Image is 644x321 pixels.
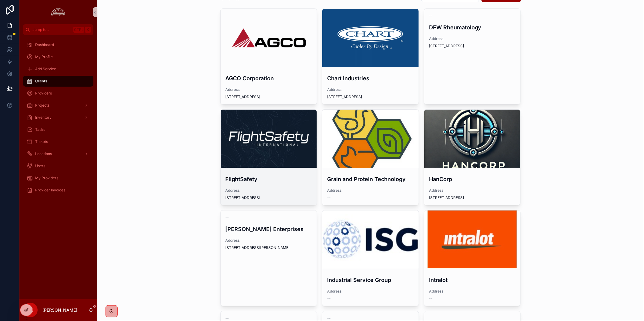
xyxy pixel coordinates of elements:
a: Inventory [23,112,93,123]
span: Address [429,289,516,294]
span: [STREET_ADDRESS][PERSON_NAME] [226,245,312,250]
span: -- [226,316,229,321]
a: Tasks [23,124,93,135]
span: My Profile [35,55,53,59]
span: Address [226,188,312,193]
p: [PERSON_NAME] [42,307,77,313]
span: Ctrl [73,27,84,33]
div: AGCO-Logo.wine-2.png [221,9,317,67]
a: HanCorpAddress[STREET_ADDRESS] [424,109,521,205]
h4: Intralot [429,276,516,284]
span: Address [327,87,414,92]
a: Dashboard [23,39,93,50]
span: [STREET_ADDRESS] [327,94,414,99]
span: Address [429,188,516,193]
span: Users [35,164,45,168]
div: Intralot-1.jpg [424,210,521,269]
img: App logo [49,7,67,17]
a: Locations [23,148,93,159]
h4: Grain and Protein Technology [327,175,414,183]
h4: FlightSafety [226,175,312,183]
span: Dashboard [35,42,54,47]
span: Address [327,188,414,193]
span: Address [327,289,414,294]
span: -- [429,14,433,18]
a: Add Service [23,64,93,74]
div: scrollable content [19,35,97,204]
span: My Providers [35,176,58,180]
span: Address [226,87,312,92]
a: Projects [23,100,93,111]
div: channels4_profile.jpg [322,110,419,168]
span: Locations [35,151,52,156]
a: Provider Invoices [23,185,93,196]
span: Clients [35,79,47,84]
a: Providers [23,88,93,99]
a: IntralotAddress-- [424,210,521,306]
h4: Chart Industries [327,74,414,82]
a: My Profile [23,51,93,62]
span: Add Service [35,67,56,71]
a: FlightSafetyAddress[STREET_ADDRESS] [220,109,317,205]
span: Jump to... [32,27,71,32]
h4: [PERSON_NAME] Enterprises [226,225,312,233]
a: --[PERSON_NAME] EnterprisesAddress[STREET_ADDRESS][PERSON_NAME] [220,210,317,306]
a: Chart IndustriesAddress[STREET_ADDRESS] [322,8,419,104]
span: -- [327,296,331,301]
span: Providers [35,91,52,96]
span: Address [429,36,516,41]
span: -- [327,316,331,321]
h4: Industrial Service Group [327,276,414,284]
h4: AGCO Corporation [226,74,312,82]
span: Provider Invoices [35,188,65,193]
span: [STREET_ADDRESS] [226,94,312,99]
div: 778c0795d38c4790889d08bccd6235bd28ab7647284e7b1cd2b3dc64200782bb.png [424,110,521,168]
span: Tickets [35,139,48,144]
a: My Providers [23,173,93,184]
a: Grain and Protein TechnologyAddress-- [322,109,419,205]
div: 1633977066381.jpeg [221,110,317,168]
span: -- [327,195,331,200]
span: Projects [35,103,49,108]
a: Tickets [23,136,93,147]
div: the_industrial_service_group_logo.jpeg [322,210,419,269]
span: Address [226,238,312,243]
a: --DFW RheumatologyAddress[STREET_ADDRESS] [424,8,521,104]
span: Tasks [35,127,45,132]
span: K [86,27,90,32]
div: 1426109293-7d24997d20679e908a7df4e16f8b392190537f5f73e5c021cd37739a270e5c0f-d.png [322,9,419,67]
span: [STREET_ADDRESS] [429,195,516,200]
span: -- [429,296,433,301]
a: Clients [23,76,93,87]
h4: DFW Rheumatology [429,23,516,31]
span: [STREET_ADDRESS] [226,195,312,200]
h4: HanCorp [429,175,516,183]
a: Users [23,160,93,171]
span: Inventory [35,115,52,120]
a: Industrial Service GroupAddress-- [322,210,419,306]
span: -- [226,215,229,220]
a: AGCO CorporationAddress[STREET_ADDRESS] [220,8,317,104]
span: [STREET_ADDRESS] [429,44,516,48]
button: Jump to...CtrlK [23,24,93,35]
